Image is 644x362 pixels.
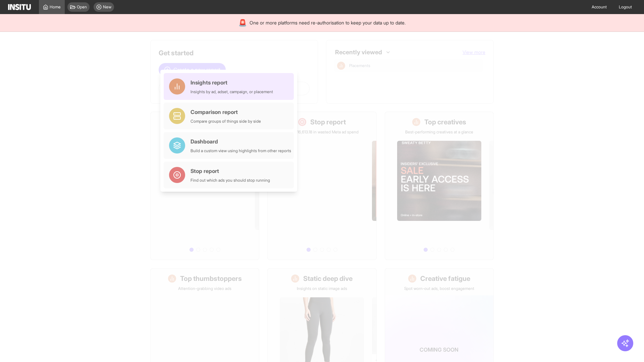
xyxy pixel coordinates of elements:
div: Build a custom view using highlights from other reports [191,148,291,154]
img: Logo [8,4,31,10]
span: Home [50,4,61,10]
div: Find out which ads you should stop running [191,178,270,183]
div: Stop report [191,167,270,175]
span: New [103,4,111,10]
div: Dashboard [191,137,291,145]
div: Insights by ad, adset, campaign, or placement [191,89,273,95]
div: 🚨 [238,18,247,27]
div: Insights report [191,78,273,86]
span: One or more platforms need re-authorisation to keep your data up to date. [250,19,406,26]
div: Comparison report [191,108,261,116]
div: Compare groups of things side by side [191,119,261,124]
span: Open [77,4,87,10]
